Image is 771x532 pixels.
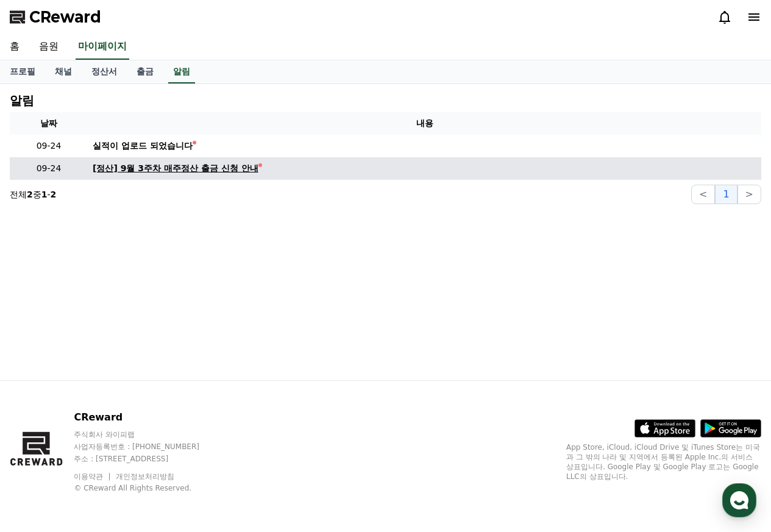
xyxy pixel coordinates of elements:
[74,442,222,452] p: 사업자등록번호 : [PHONE_NUMBER]
[27,190,33,199] strong: 2
[82,60,127,83] a: 정산서
[93,140,756,152] a: 실적이 업로드 되었습니다
[93,162,756,175] a: [정산] 9월 3주차 매주정산 출금 신청 안내
[715,185,737,204] button: 1
[15,140,83,152] p: 09-24
[566,442,761,481] p: App Store, iCloud, iCloud Drive 및 iTunes Store는 미국과 그 밖의 나라 및 지역에서 등록된 Apple Inc.의 서비스 상표입니다. Goo...
[116,472,174,481] a: 개인정보처리방침
[15,162,83,175] p: 09-24
[74,410,222,425] p: CReward
[188,405,203,414] span: 설정
[29,34,68,60] a: 음원
[76,34,129,60] a: 마이페이지
[168,60,195,83] a: 알림
[93,140,193,152] div: 실적이 업로드 되었습니다
[74,430,222,439] p: 주식회사 와이피랩
[74,454,222,464] p: 주소 : [STREET_ADDRESS]
[4,386,80,417] a: 홈
[88,112,761,135] th: 내용
[10,188,56,200] p: 전체 중 -
[45,60,82,83] a: 채널
[10,94,34,107] h4: 알림
[41,190,48,199] strong: 1
[80,386,157,417] a: 대화
[127,60,163,83] a: 출금
[51,190,57,199] strong: 2
[10,7,101,27] a: CReward
[737,185,761,204] button: >
[74,483,222,493] p: © CReward All Rights Reserved.
[29,7,101,27] span: CReward
[74,472,112,481] a: 이용약관
[38,405,46,414] span: 홈
[691,185,715,204] button: <
[93,162,258,175] div: [정산] 9월 3주차 매주정산 출금 신청 안내
[10,112,88,135] th: 날짜
[112,405,126,415] span: 대화
[157,386,234,417] a: 설정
